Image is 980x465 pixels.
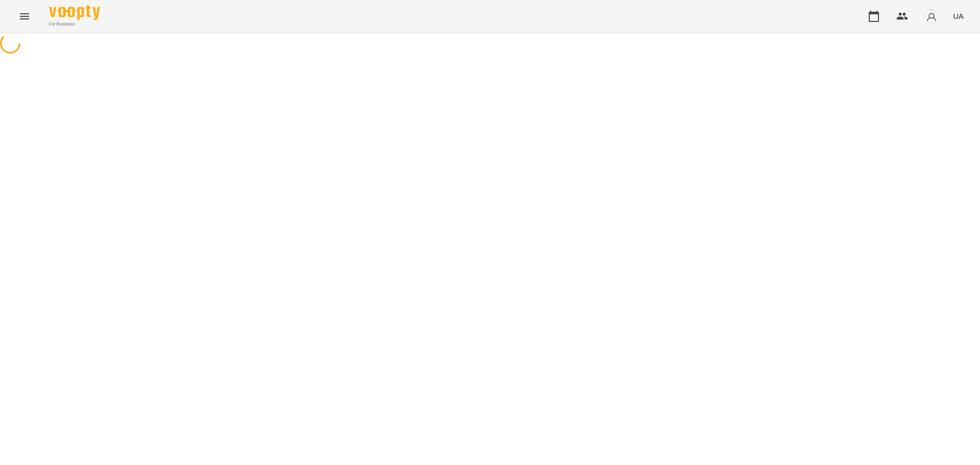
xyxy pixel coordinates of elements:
[949,7,968,26] button: UA
[12,4,37,29] button: Menu
[924,9,939,23] img: avatar_s.png
[953,11,964,21] span: UA
[49,21,100,28] span: For Business
[49,5,100,20] img: Voopty Logo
